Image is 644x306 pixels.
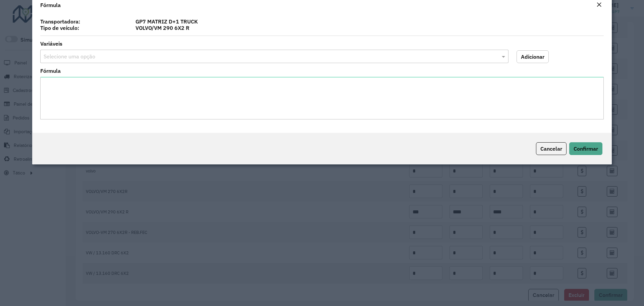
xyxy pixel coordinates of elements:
button: Close [594,1,604,9]
button: Confirmar [569,142,602,155]
span: Confirmar [574,145,598,152]
button: Cancelar [536,142,567,155]
label: Variáveis [40,40,62,48]
label: VOLVO/VM 290 6X2 R [131,24,608,32]
label: GP7 MATRIZ D+1 TRUCK [131,17,608,25]
strong: Tipo de veículo: [40,24,79,31]
span: Cancelar [540,145,562,152]
button: Adicionar [517,50,549,63]
h4: Fórmula [40,1,61,9]
em: Fechar [596,2,602,7]
strong: Transportadora: [40,18,80,25]
label: Fórmula [40,67,61,75]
